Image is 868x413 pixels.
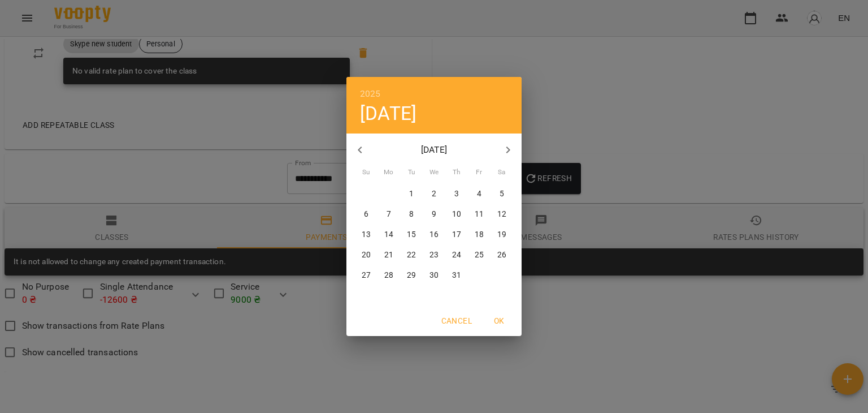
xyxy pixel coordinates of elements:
span: Th [446,167,467,178]
button: 7 [379,204,399,225]
p: 28 [384,270,393,281]
button: OK [481,311,517,331]
span: Mo [379,167,399,178]
p: 25 [475,249,484,261]
p: 5 [500,188,504,200]
button: 31 [446,265,467,286]
p: 11 [475,209,484,220]
button: 30 [424,265,444,286]
button: 29 [401,265,422,286]
button: 28 [379,265,399,286]
p: 17 [452,229,461,240]
button: 12 [492,204,512,225]
button: Cancel [437,311,476,331]
button: 2 [424,184,444,204]
button: 10 [446,204,467,225]
p: 21 [384,249,393,261]
p: 24 [452,249,461,261]
button: 4 [469,184,489,204]
button: 6 [356,204,376,225]
p: 7 [387,209,391,220]
p: 1 [409,188,414,200]
button: 23 [424,245,444,265]
span: OK [485,314,513,328]
button: 1 [401,184,422,204]
p: 2 [432,188,436,200]
button: 17 [446,225,467,245]
p: 13 [362,229,371,240]
p: 29 [407,270,416,281]
button: 15 [401,225,422,245]
p: 14 [384,229,393,240]
p: 19 [497,229,506,240]
button: 18 [469,225,489,245]
p: 6 [364,209,368,220]
button: 27 [356,265,376,286]
p: 3 [454,188,459,200]
button: 20 [356,245,376,265]
button: 21 [379,245,399,265]
p: 16 [429,229,439,240]
p: 15 [407,229,416,240]
button: 19 [492,225,512,245]
button: 5 [492,184,512,204]
button: 11 [469,204,489,225]
span: We [424,167,444,178]
button: 26 [492,245,512,265]
p: 23 [429,249,439,261]
button: 14 [379,225,399,245]
p: 18 [475,229,484,240]
button: 13 [356,225,376,245]
button: 8 [401,204,422,225]
button: 24 [446,245,467,265]
button: 2025 [360,86,381,102]
button: 9 [424,204,444,225]
p: 9 [432,209,436,220]
p: [DATE] [374,143,495,157]
p: 31 [452,270,461,281]
p: 27 [362,270,371,281]
p: 12 [497,209,506,220]
p: 30 [429,270,439,281]
span: Su [356,167,376,178]
button: [DATE] [360,102,416,125]
span: Sa [492,167,512,178]
p: 26 [497,249,506,261]
p: 4 [477,188,481,200]
button: 25 [469,245,489,265]
p: 10 [452,209,461,220]
span: Cancel [441,314,472,328]
p: 8 [409,209,414,220]
span: Tu [401,167,422,178]
span: Fr [469,167,489,178]
p: 20 [362,249,371,261]
button: 16 [424,225,444,245]
p: 22 [407,249,416,261]
button: 3 [446,184,467,204]
button: 22 [401,245,422,265]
